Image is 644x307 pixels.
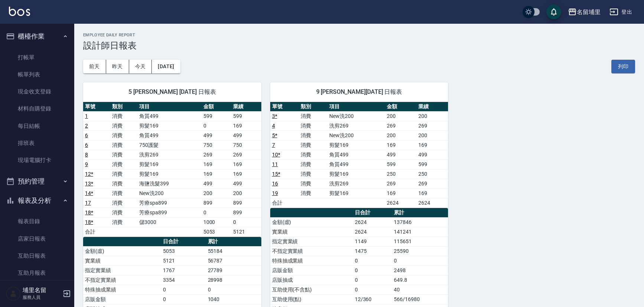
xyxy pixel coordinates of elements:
td: 消費 [299,150,327,159]
td: 137846 [392,217,448,227]
td: 599 [416,159,448,169]
td: 200 [231,188,261,198]
td: 169 [231,169,261,179]
td: 不指定實業績 [83,275,161,285]
a: 4 [272,123,275,129]
td: 角質499 [327,150,385,159]
a: 材料自購登錄 [3,100,71,117]
a: 11 [272,161,278,167]
a: 2 [85,123,88,129]
td: 899 [231,208,261,217]
td: 消費 [110,121,137,131]
td: New洗200 [327,111,385,121]
td: 0 [161,294,206,304]
td: 1767 [161,265,206,275]
a: 排班表 [3,135,71,152]
td: 27789 [206,265,261,275]
td: 649.8 [392,275,448,285]
td: 剪髮169 [327,188,385,198]
th: 日合計 [353,208,392,218]
td: 269 [202,150,232,159]
th: 累計 [392,208,448,218]
td: 269 [231,150,261,159]
td: 0 [206,285,261,294]
a: 1 [85,113,88,119]
a: 每日結帳 [3,118,71,135]
td: 250 [385,169,416,179]
td: 店販金額 [270,265,353,275]
img: Logo [9,7,30,16]
th: 累計 [206,237,261,247]
td: 169 [416,188,448,198]
td: 剪髮169 [137,159,202,169]
td: 角質499 [327,159,385,169]
td: 消費 [299,188,327,198]
td: 25590 [392,246,448,256]
td: 消費 [299,121,327,131]
td: 169 [202,169,232,179]
td: 0 [202,121,232,131]
th: 金額 [202,102,232,112]
td: 750 [202,140,232,150]
td: 0 [161,285,206,294]
td: 200 [385,111,416,121]
td: 消費 [110,188,137,198]
td: 115651 [392,237,448,246]
td: 店販金額 [83,294,161,304]
a: 7 [272,142,275,148]
td: 0 [353,256,392,265]
a: 6 [85,142,88,148]
td: 消費 [299,140,327,150]
th: 單號 [270,102,299,112]
a: 8 [85,152,88,158]
td: 200 [416,111,448,121]
a: 互助日報表 [3,247,71,264]
td: 角質499 [137,131,202,140]
h5: 埔里名留 [23,287,61,294]
td: 洗剪269 [137,150,202,159]
td: 0 [231,217,261,227]
td: 0 [392,256,448,265]
a: 9 [85,161,88,167]
th: 項目 [327,102,385,112]
button: save [546,4,561,19]
td: 消費 [299,179,327,188]
a: 19 [272,190,278,196]
td: 499 [202,179,232,188]
td: 200 [202,188,232,198]
div: 名留埔里 [577,7,601,17]
td: 250 [416,169,448,179]
td: 店販抽成 [270,275,353,285]
td: 3354 [161,275,206,285]
td: 消費 [110,111,137,121]
td: 750護髮 [137,140,202,150]
td: 消費 [110,217,137,227]
a: 打帳單 [3,49,71,66]
td: 消費 [110,169,137,179]
td: 洗剪269 [327,121,385,131]
td: 洗剪269 [327,179,385,188]
td: 499 [231,179,261,188]
td: 剪髮169 [137,169,202,179]
td: 169 [202,159,232,169]
button: 預約管理 [3,172,71,191]
td: 899 [231,198,261,208]
button: [DATE] [152,60,180,73]
td: 消費 [110,179,137,188]
td: 599 [202,111,232,121]
td: 消費 [299,159,327,169]
th: 項目 [137,102,202,112]
td: 特殊抽成業績 [270,256,353,265]
button: 名留埔里 [565,4,604,20]
td: 消費 [299,131,327,140]
td: 剪髮169 [327,140,385,150]
td: 指定實業績 [83,265,161,275]
td: 指定實業績 [270,237,353,246]
a: 17 [85,200,91,206]
td: 499 [202,131,232,140]
td: 169 [231,159,261,169]
td: 0 [353,275,392,285]
th: 業績 [416,102,448,112]
td: 566/16980 [392,294,448,304]
td: 169 [385,188,416,198]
